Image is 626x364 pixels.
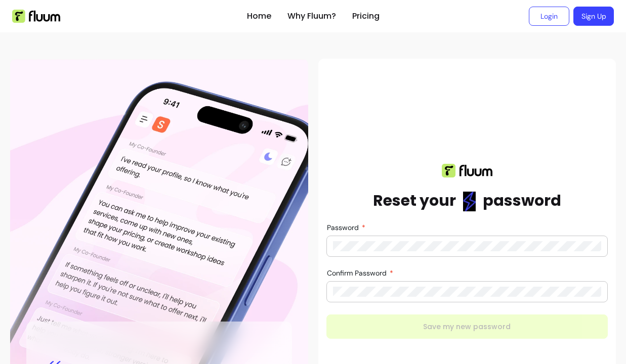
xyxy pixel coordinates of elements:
[327,268,389,278] span: Confirm Password
[373,192,561,211] h1: Reset your password
[287,10,336,22] a: Why Fluum?
[352,10,380,22] a: Pricing
[333,287,602,297] input: Confirm Password
[529,7,569,26] a: Login
[247,10,271,22] a: Home
[573,7,614,26] a: Sign Up
[12,10,60,23] img: Fluum Logo
[333,241,602,251] input: Password
[327,223,361,232] span: Password
[463,192,476,211] img: flashlight Blue
[442,164,492,177] img: Fluum logo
